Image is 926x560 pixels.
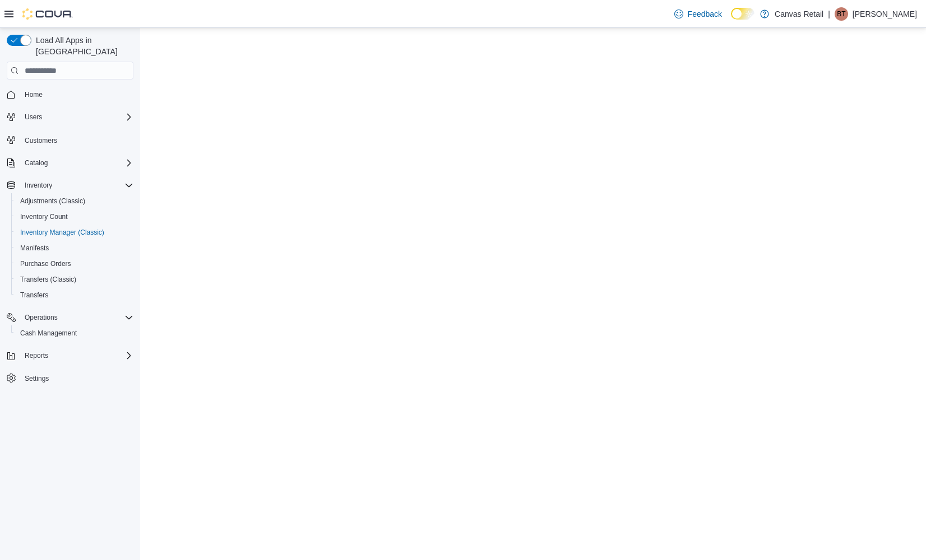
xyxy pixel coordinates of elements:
span: Dark Mode [731,20,731,20]
input: Dark Mode [731,8,754,20]
span: Inventory [25,181,52,190]
div: Billy Tsikatsiadis [835,7,848,21]
span: Feedback [688,8,722,20]
span: Purchase Orders [16,257,133,270]
span: Transfers (Classic) [20,275,76,284]
button: Home [2,86,138,102]
span: Adjustments (Classic) [20,197,85,206]
span: Adjustments (Classic) [16,194,133,208]
a: Home [20,88,47,101]
button: Purchase Orders [11,256,138,272]
button: Cash Management [11,325,138,341]
span: Manifests [20,244,49,253]
span: Cash Management [16,326,133,340]
button: Transfers [11,287,138,303]
a: Transfers (Classic) [16,273,81,286]
button: Inventory Manager (Classic) [11,225,138,240]
span: Catalog [20,156,133,170]
button: Users [20,110,47,124]
button: Users [2,109,138,125]
span: Inventory [20,179,133,192]
a: Inventory Count [16,210,72,223]
span: Inventory Manager (Classic) [20,228,104,237]
img: Cova [22,8,73,20]
a: Adjustments (Classic) [16,194,90,208]
button: Transfers (Classic) [11,272,138,287]
span: Reports [25,351,48,360]
span: Inventory Count [16,210,133,223]
span: Manifests [16,241,133,255]
nav: Complex example [7,82,133,416]
p: [PERSON_NAME] [853,7,917,21]
a: Cash Management [16,326,81,340]
span: Settings [25,374,49,383]
a: Transfers [16,288,53,302]
span: Customers [25,136,57,145]
p: Canvas Retail [775,7,823,21]
button: Inventory Count [11,209,138,225]
span: Operations [25,313,58,322]
span: Transfers [20,291,48,300]
button: Settings [2,370,138,386]
a: Settings [20,372,53,385]
span: BT [837,7,845,21]
button: Reports [2,348,138,363]
span: Customers [20,133,133,147]
button: Operations [20,311,62,324]
button: Inventory [20,179,57,192]
a: Purchase Orders [16,257,76,270]
span: Operations [20,311,133,324]
span: Reports [20,349,133,362]
button: Reports [20,349,53,362]
span: Transfers [16,288,133,302]
span: Transfers (Classic) [16,273,133,286]
a: Inventory Manager (Classic) [16,226,109,239]
span: Purchase Orders [20,259,71,268]
span: Inventory Count [20,212,68,221]
button: Adjustments (Classic) [11,193,138,209]
span: Home [25,90,43,99]
span: Cash Management [20,329,77,338]
span: Users [25,113,42,122]
span: Inventory Manager (Classic) [16,226,133,239]
span: Home [20,87,133,101]
button: Catalog [2,155,138,171]
a: Manifests [16,241,53,255]
button: Manifests [11,240,138,256]
button: Catalog [20,156,52,170]
span: Load All Apps in [GEOGRAPHIC_DATA] [31,35,133,57]
button: Customers [2,132,138,148]
span: Users [20,110,133,124]
button: Operations [2,310,138,325]
button: Inventory [2,178,138,193]
a: Customers [20,134,62,147]
span: Settings [20,371,133,385]
p: | [828,7,830,21]
span: Catalog [25,158,48,167]
a: Feedback [670,3,726,25]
